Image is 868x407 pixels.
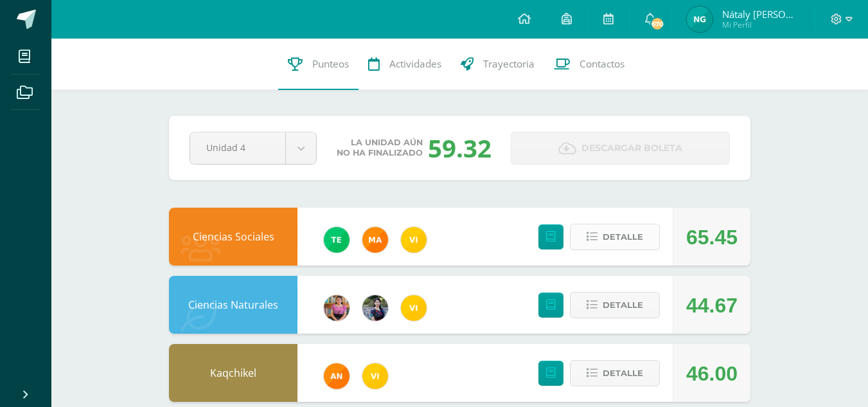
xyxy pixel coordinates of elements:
[278,39,359,90] a: Punteos
[686,276,738,334] div: 44.67
[362,363,388,389] img: f428c1eda9873657749a26557ec094a8.png
[544,39,634,90] a: Contactos
[603,225,643,249] span: Detalle
[603,293,643,317] span: Detalle
[312,57,349,71] span: Punteos
[324,295,350,321] img: e8319d1de0642b858999b202df7e829e.png
[580,57,624,71] span: Contactos
[389,57,441,71] span: Actividades
[169,344,297,402] div: Kaqchikel
[401,227,427,253] img: f428c1eda9873657749a26557ec094a8.png
[570,360,660,386] button: Detalle
[451,39,544,90] a: Trayectoria
[603,361,643,385] span: Detalle
[722,19,799,30] span: Mi Perfil
[722,8,799,21] span: Nátaly [PERSON_NAME]
[428,131,492,165] div: 59.32
[206,132,269,163] span: Unidad 4
[169,208,297,266] div: Ciencias Sociales
[483,57,535,71] span: Trayectoria
[570,292,660,318] button: Detalle
[570,224,660,250] button: Detalle
[324,363,350,389] img: fc6731ddebfef4a76f049f6e852e62c4.png
[359,39,451,90] a: Actividades
[169,276,297,334] div: Ciencias Naturales
[362,295,388,321] img: b2b209b5ecd374f6d147d0bc2cef63fa.png
[190,132,316,164] a: Unidad 4
[362,227,388,253] img: 266030d5bbfb4fab9f05b9da2ad38396.png
[337,138,423,158] span: La unidad aún no ha finalizado
[686,345,738,402] div: 46.00
[581,132,682,164] span: Descargar boleta
[686,208,738,266] div: 65.45
[324,227,350,253] img: 43d3dab8d13cc64d9a3940a0882a4dc3.png
[687,6,713,32] img: fdb61e8f1c6b413a172208a7b42be463.png
[401,295,427,321] img: f428c1eda9873657749a26557ec094a8.png
[650,17,664,31] span: 670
